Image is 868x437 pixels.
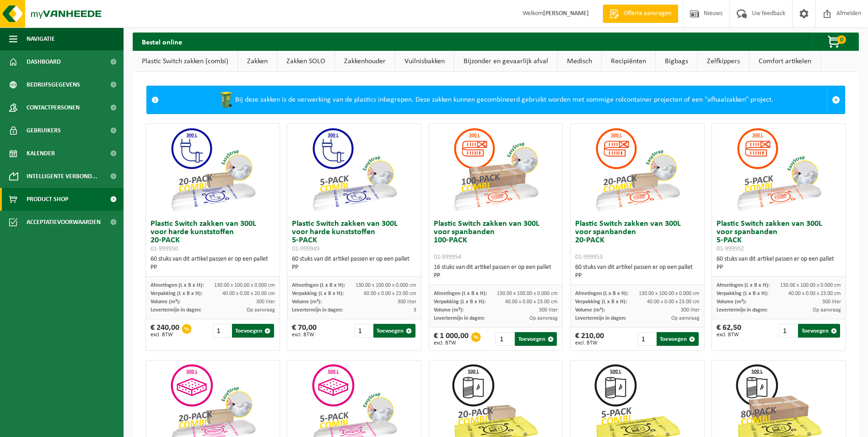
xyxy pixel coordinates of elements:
span: 130.00 x 100.00 x 0.000 cm [639,291,700,296]
a: Comfort artikelen [749,51,820,72]
span: excl. BTW [292,332,317,338]
span: Levertermijn in dagen: [292,307,343,313]
span: Gebruikers [27,119,61,142]
a: Offerte aanvragen [603,5,678,23]
span: Afmetingen (L x B x H): [575,291,628,296]
span: Kalender [27,142,55,165]
span: Verpakking (L x B x H): [434,299,485,305]
div: € 1 000,00 [434,332,469,346]
span: excl. BTW [151,332,179,338]
span: Afmetingen (L x B x H): [434,291,487,296]
img: 01-999949 [308,124,400,215]
span: Product Shop [27,188,68,211]
span: Volume (m³): [575,307,605,313]
div: PP [434,272,558,280]
span: Intelligente verbond... [27,165,97,188]
button: 0 [812,33,858,51]
div: PP [292,263,416,272]
input: 1 [637,332,656,346]
span: Levertermijn in dagen: [151,307,201,313]
span: Verpakking (L x B x H): [575,299,627,305]
span: Contactpersonen [27,96,80,119]
span: Acceptatievoorwaarden [27,211,101,234]
img: 01-999954 [450,124,541,215]
div: 60 stuks van dit artikel passen er op een pallet [292,255,416,272]
div: Bij deze zakken is de verwerking van de plastics inbegrepen. Deze zakken kunnen gecombineerd gebr... [163,86,827,114]
button: Toevoegen [232,324,274,338]
span: Levertermijn in dagen: [717,307,767,313]
span: 130.00 x 100.00 x 0.000 cm [780,283,841,288]
span: 01-999949 [292,246,319,252]
span: Op aanvraag [247,307,275,313]
span: 300 liter [256,299,275,305]
a: Medisch [558,51,601,72]
span: 300 liter [681,307,700,313]
a: Zakkenhouder [335,51,395,72]
span: 130.00 x 100.00 x 0.000 cm [214,283,275,288]
span: Bedrijfsgegevens [27,73,80,96]
div: € 210,00 [575,332,604,346]
input: 1 [496,332,514,346]
div: € 240,00 [151,324,179,338]
a: Sluit melding [827,86,845,114]
div: € 62,50 [717,324,741,338]
span: 130.00 x 100.00 x 0.000 cm [497,291,558,296]
div: 60 stuks van dit artikel passen er op een pallet [575,263,700,280]
span: Navigatie [27,27,55,50]
a: Plastic Switch zakken (combi) [133,51,237,72]
button: Toevoegen [657,332,699,346]
span: excl. BTW [717,332,741,338]
a: Bijzonder en gevaarlijk afval [454,51,557,72]
button: Toevoegen [515,332,557,346]
span: 01-999954 [434,254,461,261]
span: Verpakking (L x B x H): [151,291,202,296]
span: Levertermijn in dagen: [434,316,485,321]
h3: Plastic Switch zakken van 300L voor spanbanden 5-PACK [717,220,841,253]
span: Dashboard [27,50,61,73]
a: Recipiënten [602,51,655,72]
span: 3 [414,307,416,313]
strong: [PERSON_NAME] [543,10,589,17]
img: 01-999950 [167,124,259,215]
img: 01-999952 [733,124,825,215]
img: WB-0240-HPE-GN-50.png [217,91,235,109]
span: 300 liter [822,299,841,305]
a: Zakken SOLO [277,51,334,72]
span: Afmetingen (L x B x H): [292,283,345,288]
span: Volume (m³): [151,299,180,305]
h3: Plastic Switch zakken van 300L voor harde kunststoffen 5-PACK [292,220,416,253]
h3: Plastic Switch zakken van 300L voor harde kunststoffen 20-PACK [151,220,275,253]
span: 130.00 x 100.00 x 0.000 cm [356,283,416,288]
span: 01-999950 [151,246,178,252]
span: Afmetingen (L x B x H): [151,283,204,288]
span: Volume (m³): [717,299,746,305]
a: Zakken [238,51,277,72]
a: Bigbags [656,51,697,72]
img: 01-999953 [592,124,683,215]
span: 300 liter [398,299,416,305]
span: 300 liter [539,307,558,313]
div: PP [151,263,275,272]
span: excl. BTW [434,340,469,346]
span: 40.00 x 0.00 x 20.00 cm [222,291,275,296]
div: 60 stuks van dit artikel passen er op een pallet [151,255,275,272]
span: Afmetingen (L x B x H): [717,283,770,288]
span: Volume (m³): [434,307,464,313]
span: 60.00 x 0.00 x 23.00 cm [364,291,416,296]
div: PP [717,263,841,272]
span: Op aanvraag [671,316,700,321]
span: 0 [837,35,846,44]
h3: Plastic Switch zakken van 300L voor spanbanden 20-PACK [575,220,700,261]
span: Op aanvraag [813,307,841,313]
button: Toevoegen [798,324,840,338]
input: 1 [354,324,372,338]
h2: Bestel online [133,33,191,50]
span: 40.00 x 0.00 x 23.00 cm [647,299,700,305]
span: Verpakking (L x B x H): [717,291,768,296]
h3: Plastic Switch zakken van 300L voor spanbanden 100-PACK [434,220,558,261]
input: 1 [213,324,231,338]
span: 40.00 x 0.00 x 23.00 cm [788,291,841,296]
div: € 70,00 [292,324,317,338]
div: 60 stuks van dit artikel passen er op een pallet [717,255,841,272]
span: Volume (m³): [292,299,322,305]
